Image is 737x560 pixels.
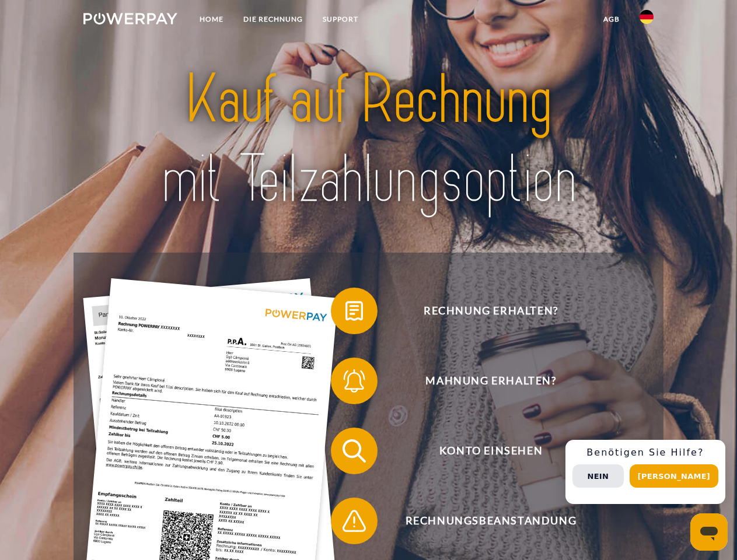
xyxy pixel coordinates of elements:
img: logo-powerpay-white.svg [83,13,177,24]
span: Mahnung erhalten? [348,358,634,404]
img: de [640,10,654,24]
div: Schnellhilfe [565,440,725,504]
h3: Benötigen Sie Hilfe? [572,447,718,459]
button: Mahnung erhalten? [331,358,634,404]
button: Konto einsehen [331,428,634,474]
img: qb_search.svg [340,436,369,466]
button: Rechnung erhalten? [331,288,634,334]
img: qb_bell.svg [340,366,369,395]
span: Rechnung erhalten? [348,288,634,334]
a: agb [593,9,630,30]
img: qb_bill.svg [340,296,369,325]
img: title-powerpay_de.svg [111,56,626,223]
img: qb_warning.svg [340,506,369,535]
button: [PERSON_NAME] [630,464,718,488]
button: Rechnungsbeanstandung [331,498,634,544]
span: Konto einsehen [348,428,634,474]
a: Home [190,9,233,30]
a: DIE RECHNUNG [233,9,313,30]
span: Rechnungsbeanstandung [348,498,634,544]
button: Nein [572,464,624,488]
a: SUPPORT [313,9,368,30]
iframe: Schaltfläche zum Öffnen des Messaging-Fensters [690,513,728,551]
